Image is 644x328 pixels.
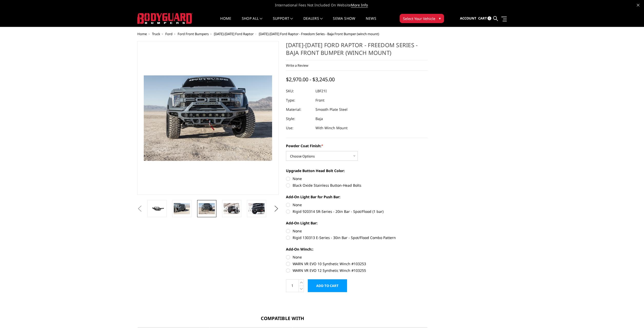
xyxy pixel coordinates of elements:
span: Select Your Vehicle [403,16,435,21]
label: None [286,176,428,181]
a: Dealers [303,17,323,27]
h1: [DATE]-[DATE] Ford Raptor - Freedom Series - Baja Front Bumper (winch mount) [286,41,428,60]
a: More Info [351,3,368,8]
a: Account [460,12,476,25]
label: Rigid 130313 E-Series - 30in Bar - Spot/Flood Combo Pattern [286,235,428,240]
label: Add-On Winch:: [286,246,428,252]
a: SEMA Show [333,17,355,27]
label: None [286,254,428,260]
a: Ford Front Bumpers [178,32,209,36]
img: 2021-2025 Ford Raptor - Freedom Series - Baja Front Bumper (winch mount) [248,203,265,214]
label: Add-On Light Bar for Push Bar: [286,194,428,200]
button: Next [272,205,280,213]
a: Write a Review [286,63,308,68]
dt: SKU: [286,86,312,96]
label: Upgrade Button Head Bolt Color: [286,168,428,173]
label: WARN VR EVO 12 Synthetic Winch #103255 [286,268,428,273]
span: Account [460,16,476,21]
a: 2021-2025 Ford Raptor - Freedom Series - Baja Front Bumper (winch mount) [137,41,279,195]
a: Home [220,17,231,27]
label: Powder Coat Finish: [286,143,428,148]
span: [DATE]-[DATE] Ford Raptor - Freedom Series - Baja Front Bumper (winch mount) [259,32,379,36]
dd: Front [315,96,324,105]
img: 2021-2025 Ford Raptor - Freedom Series - Baja Front Bumper (winch mount) [224,203,240,214]
span: Cart [478,16,487,21]
label: WARN VR EVO 10 Synthetic Winch #103253 [286,261,428,266]
label: Rigid 920314 SR-Series - 20in Bar - Spot/Flood (1 bar) [286,209,428,214]
label: None [286,228,428,234]
h3: Compatible With [137,315,428,322]
a: Ford [165,32,172,36]
img: BODYGUARD BUMPERS [137,13,193,24]
span: ▾ [439,16,441,21]
dt: Style: [286,114,312,123]
a: News [366,17,376,27]
label: Add-On Light Bar: [286,220,428,226]
input: Add to Cart [308,279,347,292]
button: Previous [136,205,144,213]
span: $2,970.00 - $3,245.00 [286,76,335,83]
dd: Smooth Plate Steel [315,105,348,114]
img: 2021-2025 Ford Raptor - Freedom Series - Baja Front Bumper (winch mount) [199,203,215,214]
span: 0 [487,16,491,20]
dt: Type: [286,96,312,105]
a: shop all [242,17,263,27]
img: 2021-2025 Ford Raptor - Freedom Series - Baja Front Bumper (winch mount) [174,203,190,214]
label: Black Oxide Stainless Button-Head Bolts [286,183,428,188]
dd: LBF21I [315,86,327,96]
a: [DATE]-[DATE] Ford Raptor [214,32,254,36]
a: Cart 0 [478,12,491,25]
a: Home [137,32,147,36]
dt: Use: [286,123,312,133]
a: Support [273,17,293,27]
label: None [286,202,428,207]
dt: Material: [286,105,312,114]
dd: With Winch Mount [315,123,348,133]
a: Truck [152,32,160,36]
button: Select Your Vehicle [400,14,444,23]
dd: Baja [315,114,323,123]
